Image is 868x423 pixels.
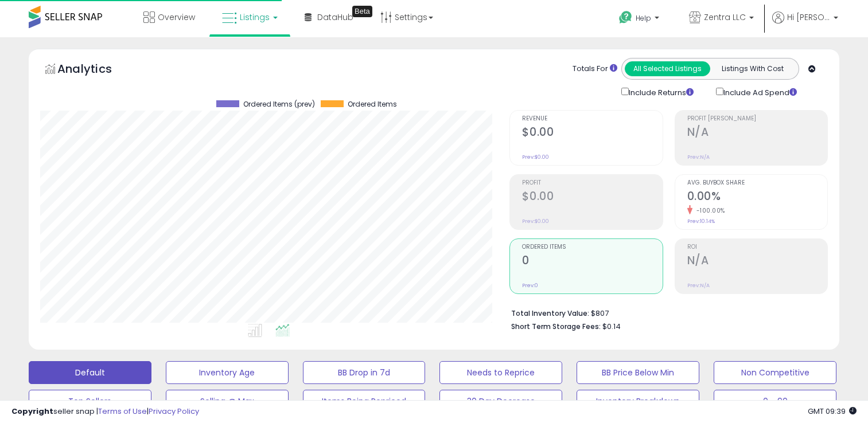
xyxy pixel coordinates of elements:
button: 30 Day Decrease [439,390,562,413]
small: Prev: $0.00 [522,218,549,225]
button: Non Competitive [714,361,836,384]
span: Ordered Items (prev) [243,100,315,108]
small: Prev: $0.00 [522,154,549,160]
button: Items Being Repriced [303,390,426,413]
span: Revenue [522,116,662,122]
span: Overview [158,11,195,23]
a: Privacy Policy [149,406,199,417]
button: Listings With Cost [710,61,795,76]
a: Terms of Use [98,406,147,417]
h5: Analytics [57,61,134,80]
button: Inventory Age [166,361,289,384]
span: DataHub [317,11,353,23]
button: All Selected Listings [625,61,710,76]
span: 2025-10-14 09:39 GMT [808,406,857,417]
li: $807 [511,305,819,319]
button: 0 - 90 [714,390,836,413]
button: Default [29,361,151,384]
div: Totals For [573,64,617,75]
div: Tooltip anchor [352,6,372,17]
span: Profit [PERSON_NAME] [687,116,827,122]
span: Profit [522,180,662,186]
small: Prev: N/A [687,282,710,289]
small: Prev: N/A [687,154,710,160]
small: -100.00% [692,206,725,215]
div: Include Ad Spend [707,85,815,99]
button: BB Drop in 7d [303,361,426,384]
button: Top Sellers [29,390,151,413]
small: Prev: 0 [522,282,538,289]
span: $0.14 [602,321,621,332]
strong: Copyright [11,406,53,417]
h2: $0.00 [522,126,662,141]
a: Hi [PERSON_NAME] [772,11,838,37]
div: Include Returns [613,85,707,99]
span: Listings [240,11,270,23]
span: Ordered Items [522,244,662,250]
span: Ordered Items [348,100,397,108]
button: BB Price Below Min [577,361,699,384]
span: Avg. Buybox Share [687,180,827,186]
span: Help [636,13,651,23]
button: Selling @ Max [166,390,289,413]
div: seller snap | | [11,406,199,417]
button: Inventory Breakdown [577,390,699,413]
h2: 0 [522,254,662,269]
small: Prev: 10.14% [687,218,715,225]
b: Short Term Storage Fees: [511,322,601,331]
h2: N/A [687,126,827,141]
a: Help [610,2,671,37]
h2: 0.00% [687,190,827,205]
span: Hi [PERSON_NAME] [787,11,830,23]
h2: N/A [687,254,827,269]
b: Total Inventory Value: [511,308,589,318]
h2: $0.00 [522,190,662,205]
span: ROI [687,244,827,250]
span: Zentra LLC [704,11,746,23]
button: Needs to Reprice [439,361,562,384]
i: Get Help [618,10,633,25]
